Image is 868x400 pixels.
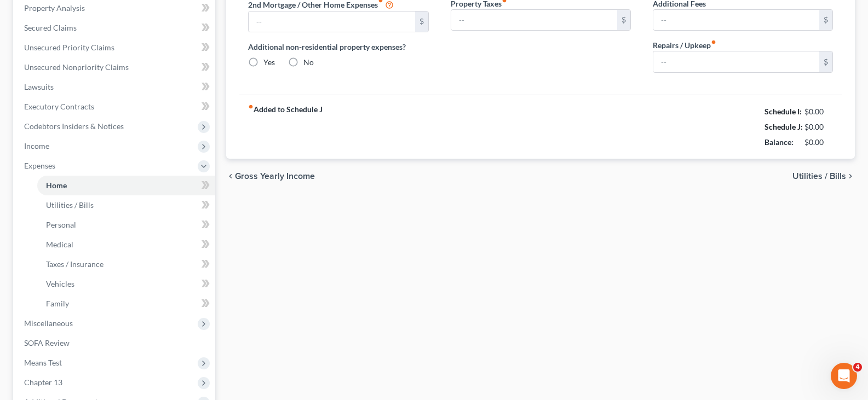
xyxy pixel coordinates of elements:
[24,121,124,131] span: Codebtors Insiders & Notices
[15,333,215,353] a: SOFA Review
[46,279,74,288] span: Vehicles
[37,195,215,215] a: Utilities / Bills
[819,51,832,72] div: $
[24,102,94,111] span: Executory Contracts
[24,338,70,347] span: SOFA Review
[46,181,67,190] span: Home
[24,318,73,328] span: Miscellaneous
[37,294,215,314] a: Family
[303,57,314,68] label: No
[248,104,323,150] strong: Added to Schedule J
[764,137,794,147] strong: Balance:
[46,240,73,249] span: Medical
[653,51,819,72] input: --
[226,172,235,181] i: chevron_left
[792,172,855,181] button: Utilities / Bills chevron_right
[24,62,129,72] span: Unsecured Nonpriority Claims
[37,274,215,294] a: Vehicles
[37,254,215,274] a: Taxes / Insurance
[24,141,49,150] span: Income
[46,259,104,269] span: Taxes / Insurance
[263,57,275,68] label: Yes
[846,172,855,181] i: chevron_right
[653,10,819,31] input: --
[653,39,716,51] label: Repairs / Upkeep
[248,41,428,53] label: Additional non-residential property expenses?
[46,220,76,229] span: Personal
[249,11,415,32] input: --
[37,215,215,235] a: Personal
[764,122,803,131] strong: Schedule J:
[804,106,833,117] div: $0.00
[831,363,857,389] iframe: Intercom live chat
[46,299,69,308] span: Family
[819,10,832,31] div: $
[451,10,617,31] input: --
[24,378,62,387] span: Chapter 13
[37,176,215,195] a: Home
[24,43,114,52] span: Unsecured Priority Claims
[46,200,94,210] span: Utilities / Bills
[764,107,802,116] strong: Schedule I:
[617,10,630,31] div: $
[24,161,55,170] span: Expenses
[24,82,54,91] span: Lawsuits
[226,172,315,181] button: chevron_left Gross Yearly Income
[804,121,833,132] div: $0.00
[415,11,428,32] div: $
[711,39,716,45] i: fiber_manual_record
[15,18,215,38] a: Secured Claims
[37,235,215,254] a: Medical
[792,172,846,181] span: Utilities / Bills
[24,358,62,367] span: Means Test
[24,3,85,13] span: Property Analysis
[853,363,862,372] span: 4
[24,23,77,32] span: Secured Claims
[15,38,215,57] a: Unsecured Priority Claims
[235,172,315,181] span: Gross Yearly Income
[15,97,215,117] a: Executory Contracts
[15,77,215,97] a: Lawsuits
[15,57,215,77] a: Unsecured Nonpriority Claims
[804,137,833,148] div: $0.00
[248,104,254,109] i: fiber_manual_record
